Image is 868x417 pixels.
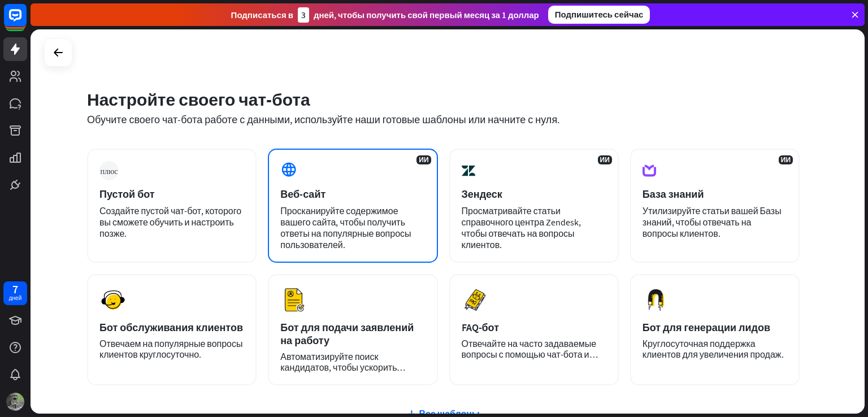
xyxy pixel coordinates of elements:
[12,282,18,296] font: 7
[280,205,411,250] font: Просканируйте содержимое вашего сайта, чтобы получить ответы на популярные вопросы пользователей.
[643,338,784,360] font: Круглосуточная поддержка клиентов для увеличения продаж.
[462,188,502,201] font: Зендеск
[9,5,43,38] button: Открыть виджет чата LiveChat
[419,155,428,164] font: ИИ
[462,321,499,334] font: FAQ-бот
[99,321,243,334] font: Бот обслуживания клиентов
[87,113,559,126] font: Обучите своего чат-бота работе с данными, используйте наши готовые шаблоны или начните с нуля.
[781,155,791,164] font: ИИ
[87,89,310,110] font: Настройте своего чат-бота
[280,188,325,201] font: Веб-сайт
[3,281,27,305] a: 7 дней
[301,10,306,20] font: 3
[9,294,22,302] font: дней
[643,188,704,201] font: База знаний
[643,205,782,239] font: Утилизируйте статьи вашей Базы знаний, чтобы отвечать на вопросы клиентов.
[100,167,118,175] font: плюс
[643,321,770,334] font: Бот для генерации лидов
[99,338,243,360] font: Отвечаем на популярные вопросы клиентов круглосуточно.
[600,155,610,164] font: ИИ
[99,188,155,201] font: Пустой бот
[231,10,293,20] font: Подписаться в
[462,338,598,371] font: Отвечайте на часто задаваемые вопросы с помощью чат-бота и экономьте свое время.
[462,205,581,250] font: Просматривайте статьи справочного центра Zendesk, чтобы отвечать на вопросы клиентов.
[314,10,539,20] font: дней, чтобы получить свой первый месяц за 1 доллар
[555,9,644,20] font: Подпишитесь сейчас
[99,205,241,239] font: Создайте пустой чат-бот, которого вы сможете обучить и настроить позже.
[280,351,405,384] font: Автоматизируйте поиск кандидатов, чтобы ускорить процесс найма.
[280,321,414,347] font: Бот для подачи заявлений на работу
